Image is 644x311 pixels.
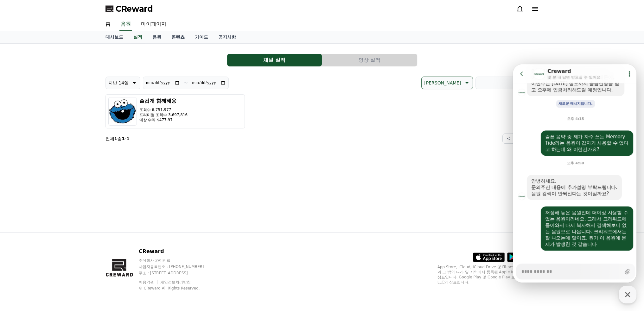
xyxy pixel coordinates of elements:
a: 마이페이지 [136,18,171,31]
a: 실적 [131,31,145,43]
strong: 1 [126,136,130,141]
p: 프리미엄 조회수 3,697,816 [139,112,188,117]
p: 예상 수익 $477.97 [139,117,188,122]
a: 콘텐츠 [166,31,190,43]
a: 대시보드 [100,31,128,43]
a: 이용약관 [139,280,159,284]
a: CReward [105,4,153,14]
p: 전체 중 - [105,135,130,142]
img: 즐겁개 함께해옹 [108,97,137,126]
p: 지난 14일 [108,78,129,87]
a: 음원 [119,18,132,31]
a: 음원 [147,31,166,43]
a: 가이드 [190,31,213,43]
p: 사업자등록번호 : [PHONE_NUMBER] [139,264,216,269]
strong: 1 [114,136,118,141]
h3: 즐겁개 함께해옹 [139,97,188,105]
p: © CReward All Rights Reserved. [139,286,216,291]
p: ~ [184,79,188,87]
button: 지난 14일 [105,77,140,89]
iframe: Channel chat [513,64,636,283]
button: 즐겁개 함께해옹 조회수 6,751,977 프리미엄 조회수 3,697,816 예상 수익 $477.97 [105,94,245,128]
button: 채널 실적 [227,54,322,66]
button: [PERSON_NAME] [421,77,473,89]
a: 공지사항 [213,31,241,43]
p: 주소 : [STREET_ADDRESS] [139,271,216,276]
p: [PERSON_NAME] [424,78,461,87]
span: CReward [116,4,153,14]
p: App Store, iCloud, iCloud Drive 및 iTunes Store는 미국과 그 밖의 나라 및 지역에서 등록된 Apple Inc.의 서비스 상표입니다. Goo... [437,264,539,285]
strong: 1 [122,136,125,141]
button: 영상 실적 [322,54,417,66]
a: 채널 실적 [227,54,322,66]
a: 홈 [100,18,116,31]
p: 주식회사 와이피랩 [139,258,216,263]
p: CReward [139,248,216,255]
a: 개인정보처리방침 [160,280,191,284]
button: < [502,134,515,144]
p: 조회수 6,751,977 [139,107,188,112]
